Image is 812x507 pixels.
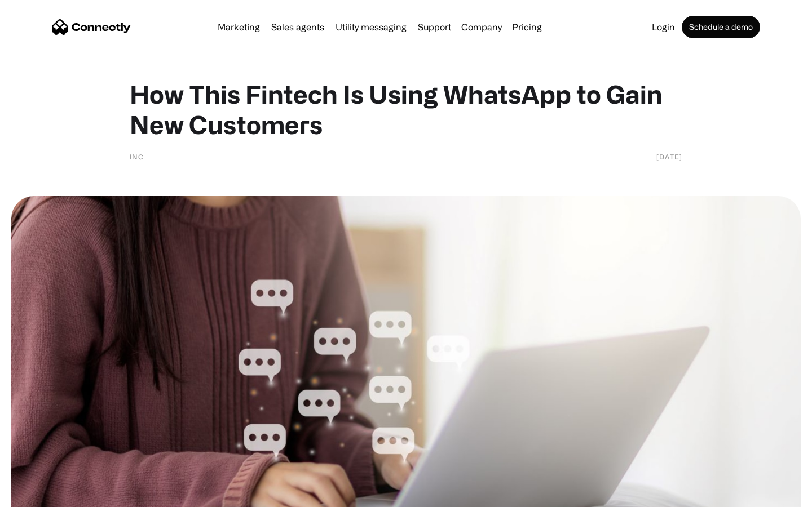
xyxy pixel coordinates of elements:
[458,19,505,35] div: Company
[461,19,502,35] div: Company
[23,487,68,503] ul: Language list
[52,19,131,35] a: home
[130,79,682,140] h1: How This Fintech Is Using WhatsApp to Gain New Customers
[647,23,679,32] a: Login
[413,23,456,32] a: Support
[213,23,264,32] a: Marketing
[682,16,760,38] a: Schedule a demo
[267,23,329,32] a: Sales agents
[331,23,411,32] a: Utility messaging
[11,487,68,503] aside: Language selected: English
[656,151,682,162] div: [DATE]
[130,151,144,162] div: INC
[507,23,546,32] a: Pricing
